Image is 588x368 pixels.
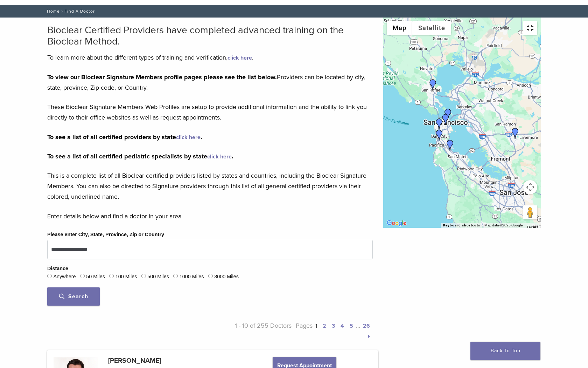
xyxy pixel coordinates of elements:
[442,109,454,120] div: Dr. Stanley Siu
[47,72,373,93] p: Providers can be located by city, state, province, Zip code, or Country.
[527,225,539,229] a: Terms
[176,134,201,141] a: click here
[59,293,88,300] span: Search
[47,133,202,141] strong: To see a list of all certified providers by state .
[86,273,105,281] label: 50 Miles
[47,152,233,160] strong: To see a list of all certified pediatric specialists by state .
[214,273,239,281] label: 3000 Miles
[440,114,451,125] div: Dr. Edward Orson
[47,211,373,222] p: Enter details below and find a doctor in your area.
[341,322,344,329] a: 4
[60,9,64,13] span: /
[523,205,537,219] button: Drag Pegman onto the map to open Street View
[443,223,480,228] button: Keyboard shortcuts
[385,219,408,228] a: Open this area in Google Maps (opens a new window)
[434,118,445,130] div: Dr. Sandy Shih
[45,9,60,14] a: Home
[47,73,277,81] strong: To view our Bioclear Signature Members profile pages please see the list below.
[332,322,335,329] a: 3
[470,342,540,360] a: Back To Top
[47,231,164,239] label: Please enter City, State, Province, Zip or Country
[523,180,537,194] button: Map camera controls
[47,287,100,306] button: Search
[47,25,373,47] h2: Bioclear Certified Providers have completed advanced training on the Bioclear Method.
[412,21,451,35] button: Show satellite imagery
[207,153,232,160] a: click here
[510,128,521,139] div: Dr. Olivia Nguyen
[47,265,68,273] legend: Distance
[444,140,456,151] div: DR. Jennifer Chew
[434,130,445,141] div: Andrew Dela Rama
[350,322,353,329] a: 5
[180,273,204,281] label: 1000 Miles
[47,52,373,63] p: To learn more about the different types of training and verification, .
[292,320,373,341] p: Pages
[227,54,252,61] a: click here
[210,320,292,341] p: 1 - 10 of 255 Doctors
[427,79,439,90] div: Dr. Dipa Cappelen
[523,21,537,35] button: Toggle fullscreen view
[323,322,326,329] a: 2
[42,5,546,18] nav: Find A Doctor
[47,102,373,123] p: These Bioclear Signature Members Web Profiles are setup to provide additional information and the...
[484,223,523,227] span: Map data ©2025 Google
[315,322,317,329] a: 1
[47,170,373,202] p: This is a complete list of all Bioclear certified providers listed by states and countries, inclu...
[147,273,169,281] label: 500 Miles
[363,322,370,329] a: 26
[385,219,408,228] img: Google
[53,273,76,281] label: Anywhere
[115,273,137,281] label: 100 Miles
[356,322,360,329] span: …
[387,21,412,35] button: Show street map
